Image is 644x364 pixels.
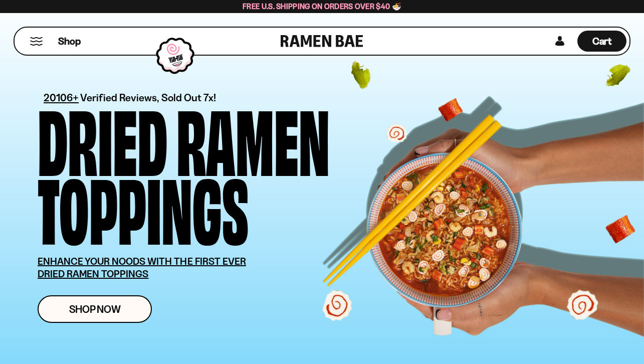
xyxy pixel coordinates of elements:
a: Shop Now [38,295,152,323]
span: Shop [58,35,81,48]
span: Free U.S. Shipping on Orders over $40 🍜 [243,2,401,11]
button: Mobile Menu Trigger [30,37,43,46]
a: Shop [58,31,81,52]
div: Ramen [176,103,330,171]
div: Dried [38,103,167,171]
u: ENHANCE YOUR NOODS WITH THE FIRST EVER DRIED RAMEN TOPPINGS [38,255,246,280]
div: Toppings [38,171,249,240]
span: Shop Now [69,304,121,314]
a: Cart [577,28,626,55]
span: Cart [592,35,612,47]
